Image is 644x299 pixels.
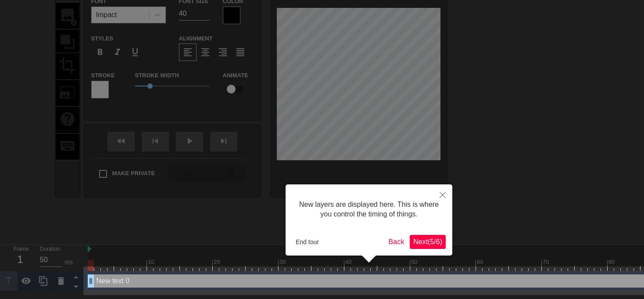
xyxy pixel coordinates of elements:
[385,235,408,249] button: Back
[433,184,452,205] button: Close
[410,235,446,249] button: Next
[413,238,442,245] span: Next ( 5 / 6 )
[292,235,322,249] button: End tour
[292,191,446,228] div: New layers are displayed here. This is where you control the timing of things.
